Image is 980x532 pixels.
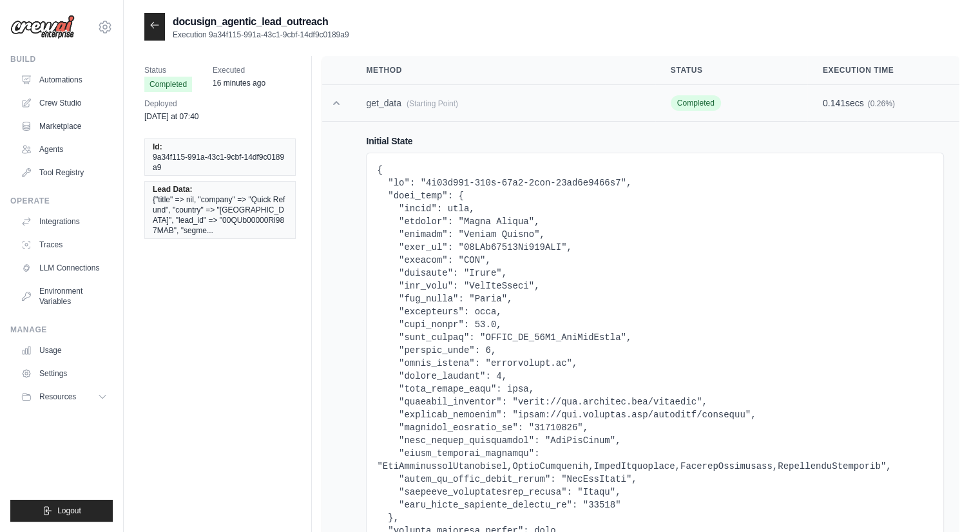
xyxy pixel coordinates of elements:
a: Environment Variables [15,281,113,312]
span: (Starting Point) [407,99,458,108]
span: 9a34f115-991a-43c1-9cbf-14df9c0189a9 [153,152,287,173]
span: Lead Data: [153,184,192,195]
a: Marketplace [15,116,113,137]
a: Integrations [15,211,113,232]
span: Completed [671,95,721,111]
span: Executed [213,64,265,77]
a: Usage [15,340,113,361]
a: Tool Registry [15,162,113,183]
a: Agents [15,139,113,160]
time: September 3, 2025 at 07:40 PDT [144,112,199,121]
div: Manage [10,325,113,335]
th: Method [351,56,655,85]
th: Execution Time [807,56,959,85]
h4: Initial State [366,135,944,147]
span: Status [144,64,192,77]
th: Status [655,56,807,85]
td: secs [807,85,959,122]
span: Resources [39,392,76,402]
span: Deployed [144,97,199,110]
a: Settings [15,363,113,384]
span: {"title" => nil, "company" => "Quick Refund", "country" => "[GEOGRAPHIC_DATA]", "lead_id" => "00Q... [153,195,287,236]
div: Operate [10,196,113,206]
iframe: Chat Widget [916,470,980,532]
a: LLM Connections [15,258,113,278]
a: Traces [15,234,113,255]
a: Automations [15,70,113,90]
td: get_data [351,85,655,122]
a: Crew Studio [15,93,113,113]
button: Logout [10,500,113,522]
span: Logout [57,506,81,516]
img: Logo [10,15,75,39]
time: September 4, 2025 at 08:17 PDT [213,79,265,88]
h2: docusign_agentic_lead_outreach [173,14,349,30]
div: Build [10,54,113,64]
span: Id: [153,142,162,152]
span: 0.141 [823,98,845,108]
p: Execution 9a34f115-991a-43c1-9cbf-14df9c0189a9 [173,30,349,40]
span: Completed [144,77,192,92]
button: Resources [15,386,113,407]
span: (0.26%) [868,99,895,108]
